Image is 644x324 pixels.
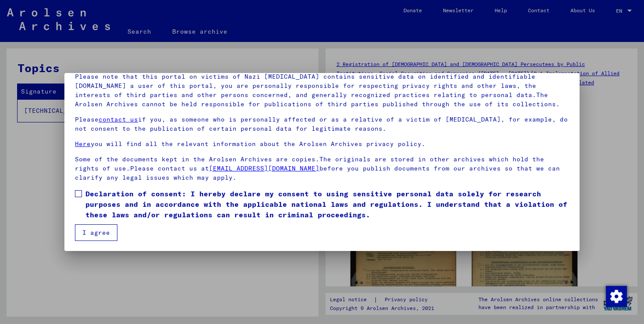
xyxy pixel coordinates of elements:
[209,164,319,172] a: [EMAIL_ADDRESS][DOMAIN_NAME]
[606,286,627,307] img: Change consent
[605,286,626,307] div: Change consent
[75,224,117,241] button: I agree
[85,188,569,220] span: Declaration of consent: I hereby declare my consent to using sensitive personal data solely for r...
[75,155,569,182] p: Some of the documents kept in the Arolsen Archives are copies.The originals are stored in other a...
[99,115,138,123] a: contact us
[75,139,569,149] p: you will find all the relevant information about the Arolsen Archives privacy policy.
[75,140,91,148] a: Here
[75,115,569,133] p: Please if you, as someone who is personally affected or as a relative of a victim of [MEDICAL_DAT...
[75,72,569,109] p: Please note that this portal on victims of Nazi [MEDICAL_DATA] contains sensitive data on identif...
